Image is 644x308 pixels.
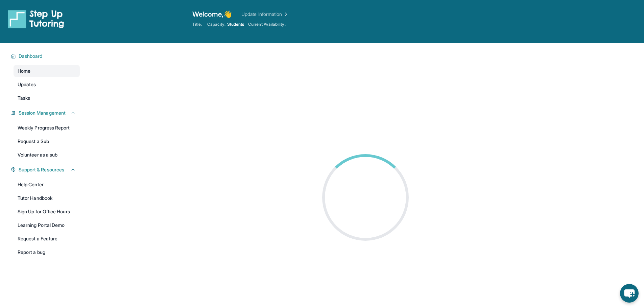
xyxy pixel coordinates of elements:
span: Updates [18,81,36,88]
button: Dashboard [16,53,76,60]
a: Weekly Progress Report [14,122,80,134]
a: Home [14,65,80,77]
a: Request a Sub [14,135,80,147]
span: Session Management [19,110,66,116]
a: Help Center [14,179,80,191]
a: Learning Portal Demo [14,219,80,231]
a: Report a bug [14,246,80,258]
img: Chevron Right [282,11,289,18]
img: logo [8,9,64,28]
button: chat-button [620,284,639,303]
a: Sign Up for Office Hours [14,206,80,218]
span: Capacity: [207,22,226,27]
span: Dashboard [19,53,43,60]
button: Session Management [16,110,76,116]
button: Support & Resources [16,166,76,173]
span: Welcome, 👋 [192,9,232,19]
span: Current Availability: [248,22,285,27]
span: Students [227,22,244,27]
span: Tasks [18,95,30,101]
a: Request a Feature [14,233,80,245]
a: Updates [14,78,80,91]
a: Tutor Handbook [14,192,80,204]
span: Title: [192,22,202,27]
a: Update Information [241,11,289,18]
a: Tasks [14,92,80,104]
a: Volunteer as a sub [14,149,80,161]
span: Support & Resources [19,166,64,173]
span: Home [18,68,30,74]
